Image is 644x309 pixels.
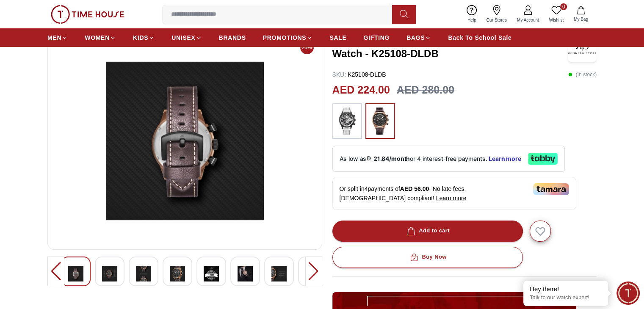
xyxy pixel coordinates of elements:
img: Kenneth Scott Men's Chronograph Black Dial Watch - K25108-BLWB [170,264,185,284]
span: WOMEN [85,33,110,42]
a: Our Stores [481,3,512,25]
span: AED 56.00 [400,185,429,192]
span: Learn more [436,195,467,201]
img: Kenneth Scott Men's Chronograph Black Dial Watch - K25108-BLWB [238,264,253,284]
a: BRANDS [219,30,246,45]
a: UNISEX [171,30,202,45]
a: Back To School Sale [448,30,511,45]
div: Chat Widget [616,281,640,305]
img: Kenneth Scott Men's Chronograph Black Dial Watch - K25108-DLDB [568,32,597,62]
a: PROMOTIONS [263,30,313,45]
span: 20% [300,41,314,54]
img: Kenneth Scott Men's Chronograph Black Dial Watch - K25108-BLWB [136,264,151,284]
p: ( In stock ) [568,70,597,79]
button: Buy Now [332,247,523,268]
img: ... [370,108,391,135]
a: SALE [329,30,346,45]
span: SALE [329,33,346,42]
span: 0 [560,3,567,10]
img: Kenneth Scott Men's Chronograph Black Dial Watch - K25108-BLWB [55,39,315,243]
span: Wishlist [546,17,567,23]
img: Kenneth Scott Men's Chronograph Black Dial Watch - K25108-BLWB [204,264,219,284]
button: My Bag [569,4,593,24]
h3: [PERSON_NAME] Men's Chronograph Black Dial Watch - K25108-DLDB [332,33,568,61]
span: KIDS [133,33,148,42]
span: Help [464,17,480,23]
img: Kenneth Scott Men's Chronograph Black Dial Watch - K25108-BLWB [271,264,287,284]
a: MEN [47,30,68,45]
img: Tamara [533,183,569,195]
h3: AED 280.00 [397,82,454,98]
span: BRANDS [219,33,246,42]
a: WOMEN [85,30,116,45]
span: My Account [514,17,542,23]
img: Kenneth Scott Men's Chronograph Black Dial Watch - K25108-BLWB [102,264,117,284]
button: Add to cart [332,221,523,242]
span: Back To School Sale [448,33,511,42]
span: GIFTING [363,33,390,42]
div: Buy Now [408,252,446,262]
span: UNISEX [171,33,195,42]
p: K25108-DLDB [332,70,386,79]
span: PROMOTIONS [263,33,307,42]
a: KIDS [133,30,155,45]
a: GIFTING [363,30,390,45]
div: Or split in 4 payments of - No late fees, [DEMOGRAPHIC_DATA] compliant! [332,177,576,210]
img: ... [51,5,124,24]
img: Kenneth Scott Men's Chronograph Black Dial Watch - K25108-BLWB [68,264,83,284]
div: Hey there! [530,285,602,293]
h2: AED 224.00 [332,82,390,98]
p: Talk to our watch expert! [530,294,602,301]
a: Help [462,3,481,25]
span: Our Stores [483,17,510,23]
span: My Bag [570,16,591,22]
a: BAGS [406,30,431,45]
a: 0Wishlist [544,3,569,25]
div: Add to cart [405,226,450,236]
span: BAGS [406,33,425,42]
span: MEN [47,33,61,42]
img: ... [337,108,358,135]
span: SKU : [332,71,346,78]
